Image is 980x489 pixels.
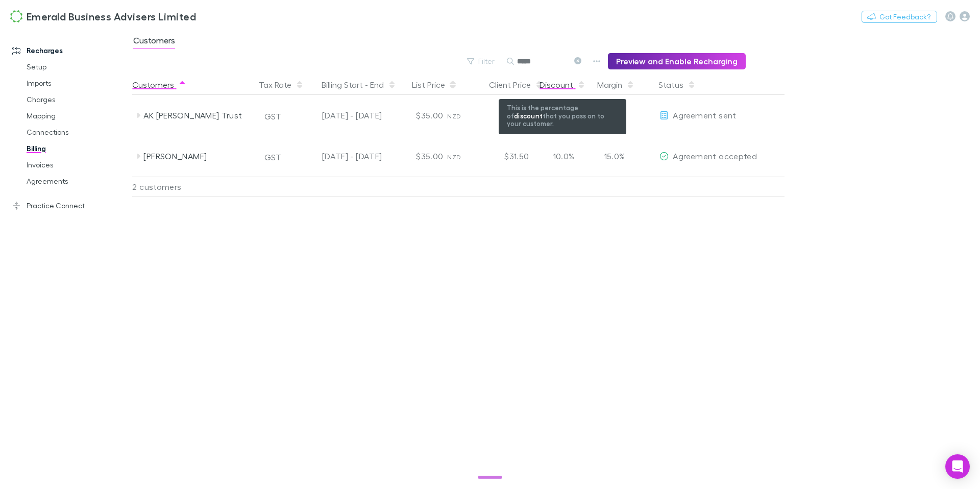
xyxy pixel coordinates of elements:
[260,149,286,165] button: GST
[2,198,130,214] a: Practice Connect
[4,4,202,29] a: Emerald Business Advisers Limited
[673,151,757,161] span: Agreement accepted
[132,75,186,95] button: Customers
[298,136,382,177] div: [DATE] - [DATE]
[259,75,304,95] button: Tax Rate
[658,75,696,95] button: Status
[10,10,22,22] img: Emerald Business Advisers Limited's Logo
[540,75,585,95] div: Discount
[143,95,252,136] div: AK [PERSON_NAME] Trust
[16,75,130,91] a: Imports
[598,109,625,121] p: 15.0%
[386,95,447,136] div: $35.00
[945,454,970,479] div: Open Intercom Messenger
[16,124,130,140] a: Connections
[27,10,196,22] h3: Emerald Business Advisers Limited
[133,35,175,48] span: Customers
[533,136,594,177] div: 10.0%
[16,157,130,173] a: Invoices
[16,91,130,108] a: Charges
[412,75,457,95] button: List Price
[862,11,937,23] button: Got Feedback?
[447,112,461,120] span: NZD
[489,75,543,95] button: Client Price
[472,95,533,136] div: $31.50
[597,75,634,95] button: Margin
[472,136,533,177] div: $31.50
[16,140,130,157] a: Billing
[386,136,447,177] div: $35.00
[132,136,790,177] div: [PERSON_NAME]GST[DATE] - [DATE]$35.00NZD$31.5010.0%15.0%EditAgreement accepted
[322,75,396,95] button: Billing Start - End
[533,95,594,136] div: 10.0%
[16,173,130,189] a: Agreements
[462,55,501,67] button: Filter
[608,53,746,69] button: Preview and Enable Recharging
[260,108,286,125] button: GST
[447,153,461,161] span: NZD
[16,108,130,124] a: Mapping
[673,110,736,120] span: Agreement sent
[16,59,130,75] a: Setup
[132,95,790,136] div: AK [PERSON_NAME] TrustGST[DATE] - [DATE]$35.00NZD$31.5010.0%15.0%EditAgreement sent
[132,177,255,197] div: 2 customers
[2,42,130,59] a: Recharges
[298,95,382,136] div: [DATE] - [DATE]
[143,136,252,177] div: [PERSON_NAME]
[598,150,625,162] p: 15.0%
